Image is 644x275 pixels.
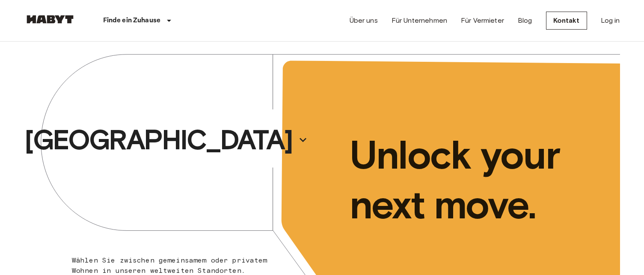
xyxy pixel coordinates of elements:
[21,120,311,160] button: [GEOGRAPHIC_DATA]
[24,15,76,24] img: Habyt
[350,130,606,230] p: Unlock your next move.
[350,15,378,26] a: Über uns
[601,15,620,26] a: Log in
[546,12,587,30] a: Kontakt
[461,15,504,26] a: Für Vermieter
[24,123,292,157] p: [GEOGRAPHIC_DATA]
[518,15,532,26] a: Blog
[103,15,161,26] p: Finde ein Zuhause
[392,15,447,26] a: Für Unternehmen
